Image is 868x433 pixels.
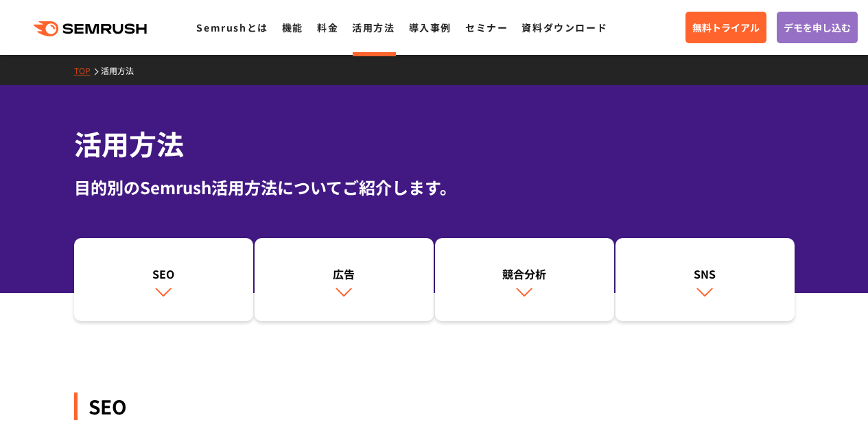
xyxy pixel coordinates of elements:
div: SEO [74,393,795,420]
a: 活用方法 [101,65,144,76]
a: 料金 [317,21,338,34]
div: SNS [622,266,788,282]
a: SEO [74,238,253,322]
a: 資料ダウンロード [521,21,607,34]
a: 導入事例 [409,21,451,34]
span: 無料トライアル [692,20,760,35]
a: 機能 [282,21,303,34]
a: 競合分析 [435,238,614,322]
div: SEO [81,266,246,282]
a: 広告 [255,238,434,322]
a: SNS [615,238,795,322]
a: TOP [74,65,101,76]
a: 活用方法 [352,21,395,34]
a: Semrushとは [196,21,268,34]
h1: 活用方法 [74,124,795,164]
a: セミナー [465,21,508,34]
div: 競合分析 [442,266,607,282]
div: 目的別のSemrush活用方法についてご紹介します。 [74,175,795,200]
a: 無料トライアル [685,12,766,43]
span: デモを申し込む [784,20,851,35]
div: 広告 [261,266,427,282]
a: デモを申し込む [777,12,858,43]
